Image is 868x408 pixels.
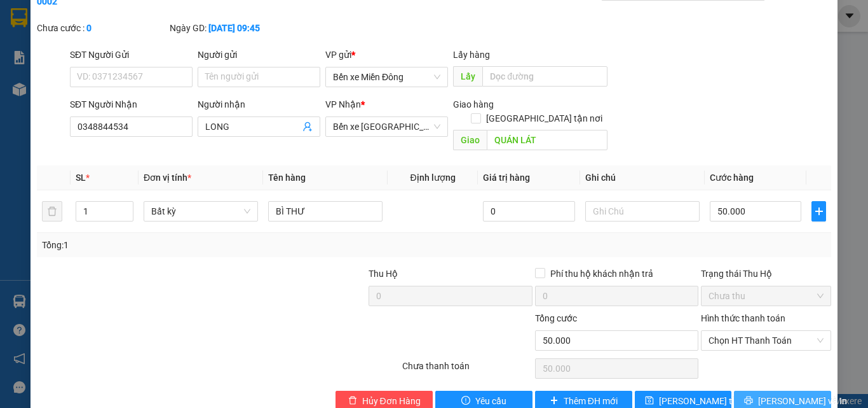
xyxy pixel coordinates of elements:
[369,269,398,279] span: Thu Hộ
[487,130,607,150] input: Dọc đường
[550,396,559,406] span: plus
[6,6,184,54] li: Rạng Đông Buslines
[151,202,250,221] span: Bất kỳ
[268,201,383,222] input: VD: Bàn, Ghế
[86,23,92,33] b: 0
[645,396,654,406] span: save
[144,172,191,183] span: Đơn vị tính
[758,394,847,408] span: [PERSON_NAME] và In
[535,313,577,323] span: Tổng cước
[208,23,260,33] b: [DATE] 09:45
[453,130,487,150] span: Giao
[410,172,455,183] span: Định lượng
[483,172,530,183] span: Giá trị hàng
[362,394,421,408] span: Hủy Đơn Hàng
[481,111,607,125] span: [GEOGRAPHIC_DATA] tận nơi
[401,359,534,381] div: Chưa thanh toán
[333,117,440,136] span: Bến xe Quảng Ngãi
[37,21,167,35] div: Chưa cước :
[198,97,320,111] div: Người nhận
[6,69,88,97] li: VP Bến xe Miền Đông
[710,172,754,183] span: Cước hàng
[811,201,826,222] button: plus
[564,394,618,408] span: Thêm ĐH mới
[701,267,831,281] div: Trạng thái Thu Hộ
[709,286,824,306] span: Chưa thu
[580,165,705,190] th: Ghi chú
[198,48,320,62] div: Người gửi
[659,394,761,408] span: [PERSON_NAME] thay đổi
[701,313,785,323] label: Hình thức thanh toán
[42,201,62,222] button: delete
[302,122,313,132] span: user-add
[325,48,448,62] div: VP gửi
[812,206,825,216] span: plus
[453,99,494,109] span: Giao hàng
[170,21,300,35] div: Ngày GD:
[268,172,306,183] span: Tên hàng
[461,396,470,406] span: exclamation-circle
[325,99,361,109] span: VP Nhận
[348,396,357,406] span: delete
[453,66,482,87] span: Lấy
[585,201,700,222] input: Ghi Chú
[482,66,607,87] input: Dọc đường
[744,396,753,406] span: printer
[76,172,86,183] span: SL
[333,67,440,87] span: Bến xe Miền Đông
[545,267,658,281] span: Phí thu hộ khách nhận trả
[42,238,336,252] div: Tổng: 1
[88,69,169,111] li: VP Bến xe [GEOGRAPHIC_DATA]
[70,48,193,62] div: SĐT Người Gửi
[453,50,490,60] span: Lấy hàng
[475,394,506,408] span: Yêu cầu
[70,97,193,111] div: SĐT Người Nhận
[709,331,824,350] span: Chọn HT Thanh Toán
